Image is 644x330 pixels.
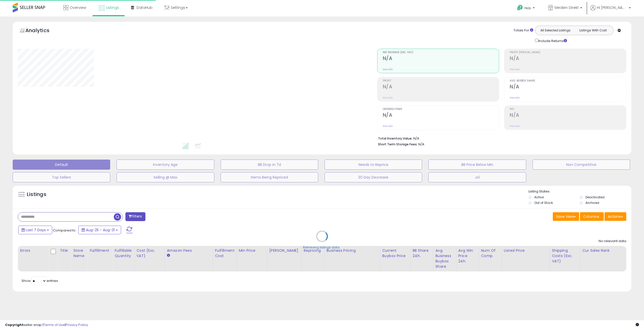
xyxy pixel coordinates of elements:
small: Prev: N/A [383,96,393,99]
span: Medien Direkt [555,5,579,10]
button: Needs to Reprice [325,160,422,170]
button: Inventory Age [117,160,214,170]
span: Ordered Items [383,108,499,111]
small: Prev: N/A [510,125,520,128]
small: Prev: N/A [510,96,520,99]
i: Get Help [517,5,523,11]
small: Prev: N/A [510,68,520,71]
span: Hi [PERSON_NAME] [597,5,627,10]
div: Retrieving listings data.. [303,245,341,250]
h2: N/A [383,84,499,91]
button: BB Drop in 7d [221,160,318,170]
span: Profit [PERSON_NAME] [510,51,626,54]
button: Default [13,160,110,170]
a: Hi [PERSON_NAME] [590,5,631,16]
button: All Selected Listings [537,27,574,34]
span: DataHub [137,5,153,10]
small: Prev: N/A [383,125,393,128]
span: Overview [70,5,86,10]
h2: N/A [510,84,626,91]
a: Help [513,1,540,16]
button: Selling @ Max [117,172,214,182]
span: Profit [383,80,499,82]
h2: N/A [383,112,499,119]
button: Listings With Cost [574,27,612,34]
button: Items Being Repriced [221,172,318,182]
button: Jo1 [428,172,526,182]
h2: N/A [510,112,626,119]
span: Listings [106,5,119,10]
small: Prev: N/A [383,68,393,71]
div: Totals For [514,28,533,33]
span: N/A [418,142,424,147]
li: N/A [378,135,622,141]
button: Non Competitive [533,160,630,170]
span: Net Revenue (Exc. VAT) [383,51,499,54]
h5: Analytics [25,27,59,35]
div: Include Returns [531,38,573,44]
h2: N/A [383,55,499,62]
b: Total Inventory Value: [378,136,412,141]
b: Short Term Storage Fees: [378,142,418,146]
button: Top Sellers [13,172,110,182]
button: BB Price Below Min [428,160,526,170]
button: 30 Day Decrease [325,172,422,182]
span: Help [524,6,531,10]
span: Avg. Buybox Share [510,80,626,82]
h2: N/A [510,55,626,62]
span: ROI [510,108,626,111]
